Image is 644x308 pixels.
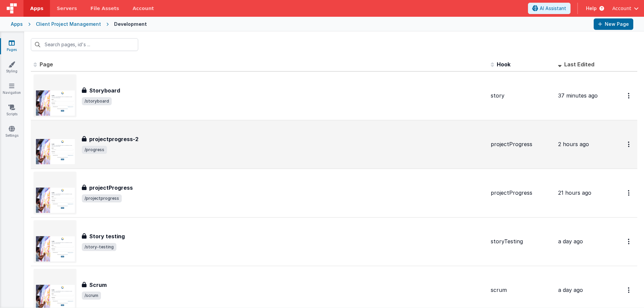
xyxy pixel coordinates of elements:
[624,137,635,151] button: Options
[89,135,139,143] h3: projectprogress-2
[89,232,125,240] h3: Story testing
[89,184,133,192] h3: projectProgress
[612,5,631,12] span: Account
[82,97,112,105] span: /storyboard
[564,61,594,68] span: Last Edited
[491,189,553,197] div: projectProgress
[491,92,553,100] div: story
[558,287,583,293] span: a day ago
[40,61,53,68] span: Page
[558,141,589,147] span: 2 hours ago
[594,18,633,30] button: New Page
[30,5,43,12] span: Apps
[558,238,583,245] span: a day ago
[82,146,107,154] span: /progress
[528,3,571,14] button: AI Assistant
[491,140,553,148] div: projectProgress
[558,189,591,196] span: 21 hours ago
[612,5,639,12] button: Account
[82,243,116,251] span: /story-testing
[57,5,77,12] span: Servers
[624,235,635,248] button: Options
[91,5,119,12] span: File Assets
[82,292,101,300] span: /scrum
[586,5,597,12] span: Help
[31,38,138,51] input: Search pages, id's ...
[624,186,635,200] button: Options
[624,89,635,103] button: Options
[114,21,147,27] div: Development
[540,5,566,12] span: AI Assistant
[491,286,553,294] div: scrum
[624,283,635,297] button: Options
[82,194,122,202] span: /projectprogress
[89,281,107,289] h3: Scrum
[36,21,101,27] div: Client Project Management
[491,238,553,245] div: storyTesting
[11,21,23,27] div: Apps
[89,86,120,95] h3: Storyboard
[558,92,598,99] span: 37 minutes ago
[497,61,511,68] span: Hook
